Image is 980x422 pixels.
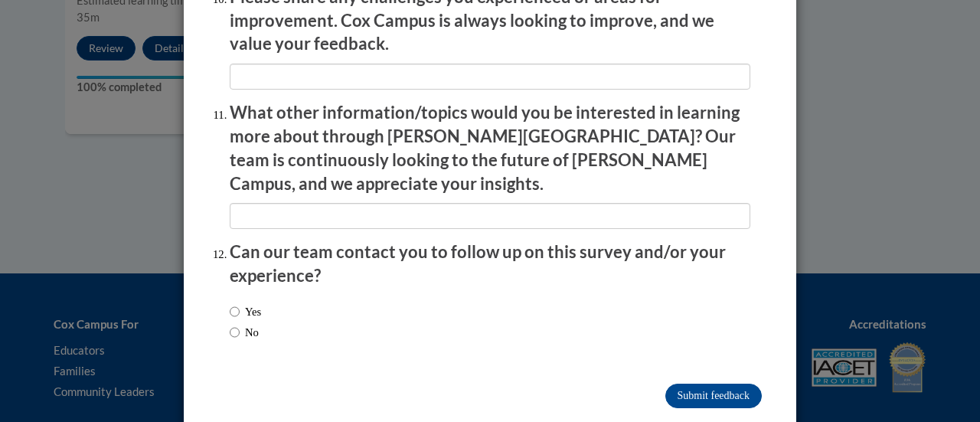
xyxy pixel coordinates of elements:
p: Can our team contact you to follow up on this survey and/or your experience? [230,240,750,288]
label: No [230,324,259,341]
p: What other information/topics would you be interested in learning more about through [PERSON_NAME... [230,101,750,195]
input: Yes [230,303,240,320]
input: Submit feedback [665,384,762,408]
input: No [230,324,240,341]
label: Yes [230,303,261,320]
